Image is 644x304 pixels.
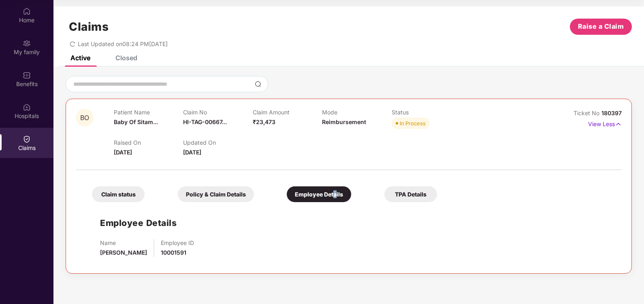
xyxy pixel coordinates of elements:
[161,249,186,256] span: 10001591
[80,114,89,121] span: BO
[400,119,426,127] div: In Process
[23,71,31,79] img: svg+xml;base64,PHN2ZyBpZD0iQmVuZWZpdHMiIHhtbG5zPSJodHRwOi8vd3d3LnczLm9yZy8yMDAwL3N2ZyIgd2lkdGg9Ij...
[78,40,168,47] span: Last Updated on 08:24 PM[DATE]
[114,118,158,125] span: Baby Of Sitam...
[615,120,622,129] img: svg+xml;base64,PHN2ZyB4bWxucz0iaHR0cDovL3d3dy53My5vcmcvMjAwMC9zdmciIHdpZHRoPSIxNyIgaGVpZ2h0PSIxNy...
[322,109,392,116] p: Mode
[23,103,31,111] img: svg+xml;base64,PHN2ZyBpZD0iSG9zcGl0YWxzIiB4bWxucz0iaHR0cDovL3d3dy53My5vcmcvMjAwMC9zdmciIHdpZHRoPS...
[574,110,601,116] span: Ticket No
[570,19,632,35] button: Raise a Claim
[588,118,622,129] p: View Less
[70,40,75,47] span: redo
[253,118,275,125] span: ₹23,473
[100,239,147,246] p: Name
[183,109,253,116] p: Claim No
[287,186,351,202] div: Employee Details
[578,21,624,32] span: Raise a Claim
[384,186,437,202] div: TPA Details
[114,149,132,156] span: [DATE]
[178,186,254,202] div: Policy & Claim Details
[115,54,137,62] div: Closed
[23,135,31,143] img: svg+xml;base64,PHN2ZyBpZD0iQ2xhaW0iIHhtbG5zPSJodHRwOi8vd3d3LnczLm9yZy8yMDAwL3N2ZyIgd2lkdGg9IjIwIi...
[100,249,147,256] span: [PERSON_NAME]
[23,39,31,47] img: svg+xml;base64,PHN2ZyB3aWR0aD0iMjAiIGhlaWdodD0iMjAiIHZpZXdCb3g9IjAgMCAyMCAyMCIgZmlsbD0ibm9uZSIgeG...
[183,118,227,125] span: HI-TAG-00667...
[255,81,261,87] img: svg+xml;base64,PHN2ZyBpZD0iU2VhcmNoLTMyeDMyIiB4bWxucz0iaHR0cDovL3d3dy53My5vcmcvMjAwMC9zdmciIHdpZH...
[183,139,253,146] p: Updated On
[253,109,322,116] p: Claim Amount
[114,109,183,116] p: Patient Name
[100,216,177,230] h1: Employee Details
[183,149,201,156] span: [DATE]
[70,54,90,62] div: Active
[392,109,461,116] p: Status
[23,7,31,15] img: svg+xml;base64,PHN2ZyBpZD0iSG9tZSIgeG1sbnM9Imh0dHA6Ly93d3cudzMub3JnLzIwMDAvc3ZnIiB3aWR0aD0iMjAiIG...
[114,139,183,146] p: Raised On
[161,239,194,246] p: Employee ID
[601,110,622,116] span: 180397
[322,118,366,125] span: Reimbursement
[92,186,145,202] div: Claim status
[69,20,109,34] h1: Claims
